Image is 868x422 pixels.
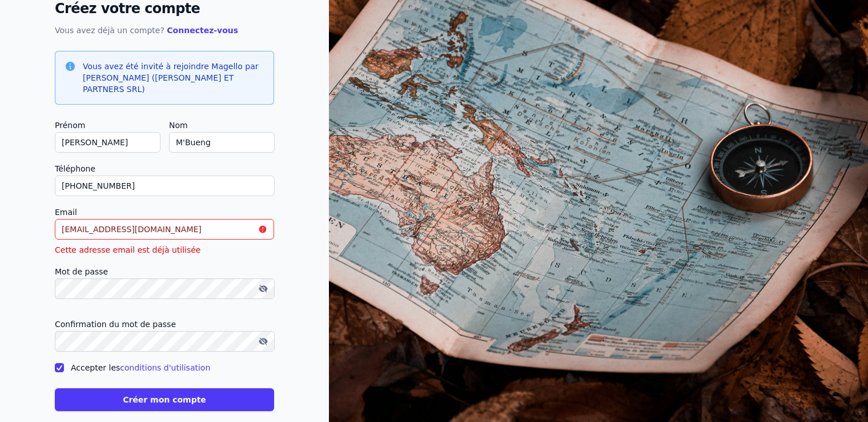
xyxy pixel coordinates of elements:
label: Confirmation du mot de passe [55,317,274,331]
label: Nom [169,118,274,132]
label: Prénom [55,118,160,132]
p: Cette adresse email est déjà utilisée [55,244,274,256]
label: Accepter les [71,363,210,372]
h3: Vous avez été invité à rejoindre Magello par [PERSON_NAME] ([PERSON_NAME] ET PARTNERS SRL) [83,61,264,95]
a: conditions d'utilisation [120,363,210,372]
label: Email [55,205,274,219]
a: Connectez-vous [167,26,238,35]
button: Créer mon compte [55,388,274,411]
label: Téléphone [55,162,274,176]
label: Mot de passe [55,265,274,278]
p: Vous avez déjà un compte? [55,23,274,37]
